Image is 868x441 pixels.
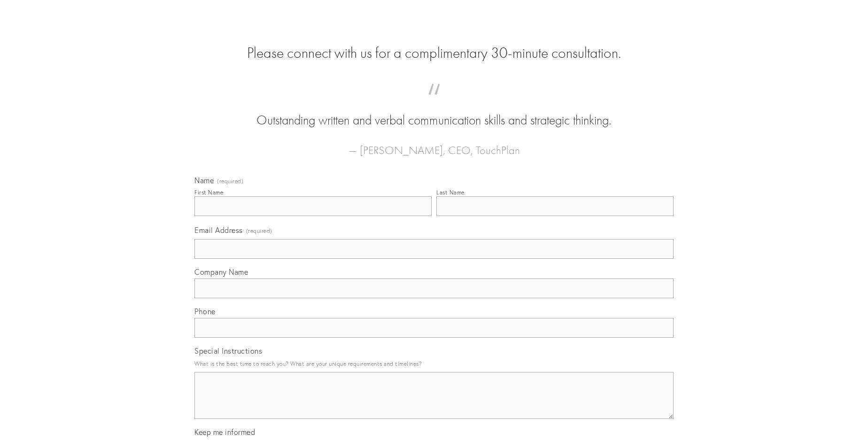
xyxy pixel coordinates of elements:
span: Name [194,176,214,185]
span: Email Address [194,225,243,235]
span: (required) [246,224,272,237]
span: Keep me informed [194,427,255,437]
blockquote: Outstanding written and verbal communication skills and strategic thinking. [209,93,659,130]
span: (required) [217,178,243,184]
div: Last Name [436,189,465,196]
figcaption: — [PERSON_NAME], CEO, TouchPlan [209,130,659,160]
p: What is the best time to reach you? What are your unique requirements and timelines? [194,357,674,370]
span: “ [209,93,659,111]
h2: Please connect with us for a complimentary 30-minute consultation. [194,44,674,62]
span: Phone [194,307,216,316]
span: Company Name [194,267,248,277]
span: Special Instructions [194,346,262,356]
div: First Name [194,189,223,196]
